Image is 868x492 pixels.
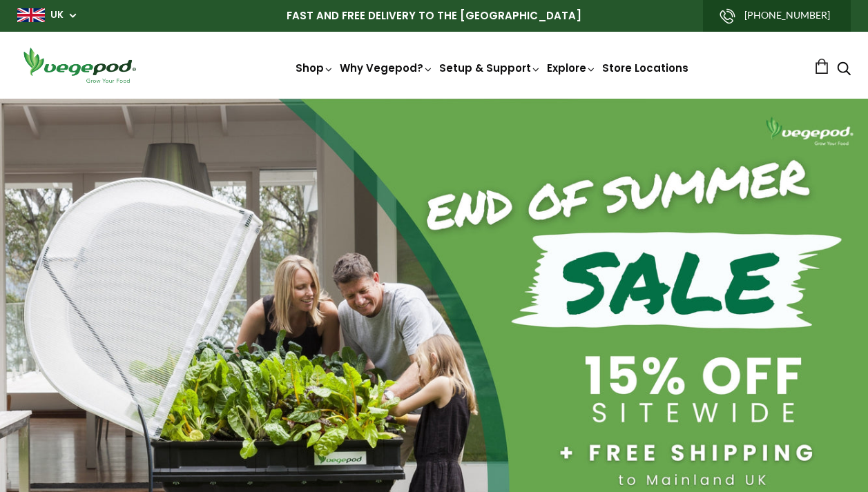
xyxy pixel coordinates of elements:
[837,63,851,77] a: Search
[50,8,64,22] a: UK
[602,61,688,75] a: Store Locations
[296,61,334,75] a: Shop
[340,61,434,75] a: Why Vegepod?
[17,8,45,22] img: gb_large.png
[547,61,597,75] a: Explore
[17,46,142,85] img: Vegepod
[439,61,541,75] a: Setup & Support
